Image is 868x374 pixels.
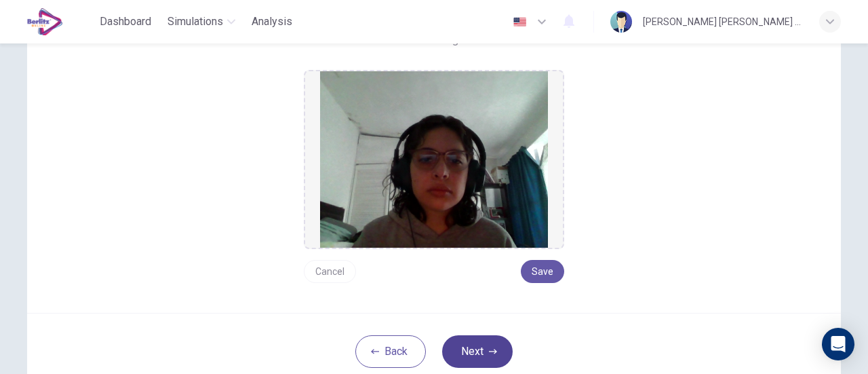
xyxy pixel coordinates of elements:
[320,71,548,248] img: preview screemshot
[643,14,803,30] div: [PERSON_NAME] [PERSON_NAME] [PERSON_NAME]
[442,335,513,368] button: Next
[162,10,241,34] button: Simulations
[27,8,63,35] img: EduSynch logo
[511,17,528,27] img: en
[355,335,426,368] button: Back
[252,14,292,30] span: Analysis
[304,260,356,283] button: Cancel
[100,14,151,30] span: Dashboard
[167,14,223,30] span: Simulations
[610,11,632,33] img: Profile picture
[94,10,157,34] button: Dashboard
[246,10,298,34] button: Analysis
[822,328,854,360] div: Open Intercom Messenger
[27,8,94,35] a: EduSynch logo
[521,260,564,283] button: Save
